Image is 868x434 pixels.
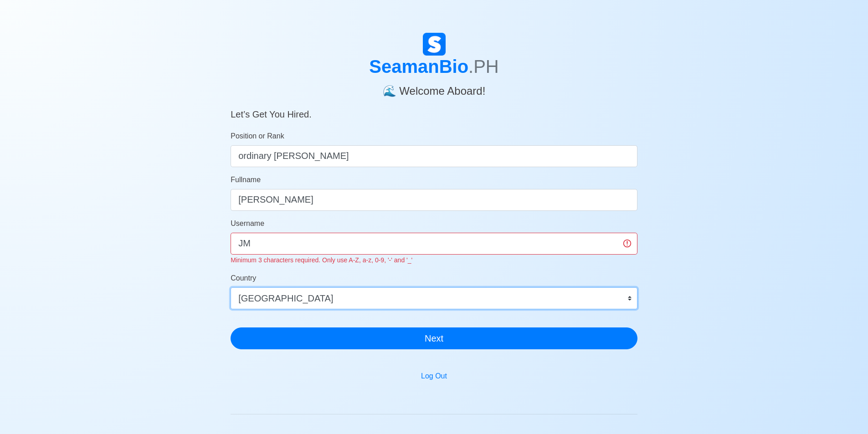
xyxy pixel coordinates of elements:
[231,256,412,264] small: Minimum 3 characters required. Only use A-Z, a-z, 0-9, '-' and '_'
[468,56,499,77] span: .PH
[423,33,446,56] img: Logo
[231,189,637,211] input: Your Fullname
[231,327,637,349] button: Next
[231,176,261,184] span: Fullname
[231,98,637,120] h5: Let’s Get You Hired.
[231,273,256,284] label: Country
[231,56,637,77] h1: SeamanBio
[415,368,453,385] button: Log Out
[231,220,264,227] span: Username
[231,145,637,167] input: ex. 2nd Officer w/Master License
[231,132,284,140] span: Position or Rank
[231,77,637,98] h4: 🌊 Welcome Aboard!
[231,233,637,255] input: Ex. donaldcris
